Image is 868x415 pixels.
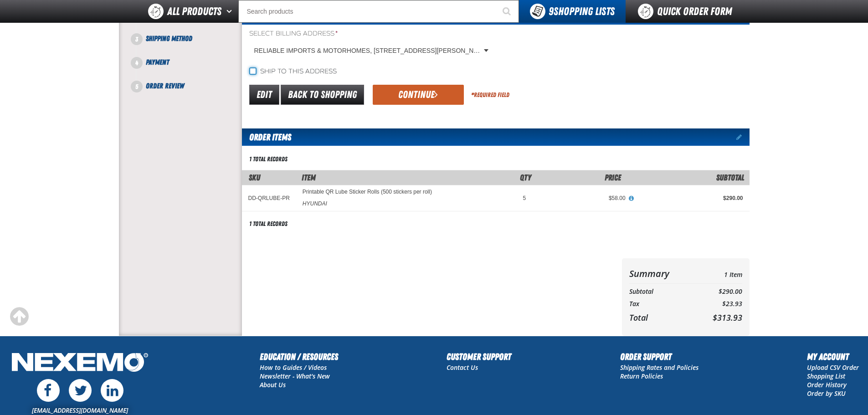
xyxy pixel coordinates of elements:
a: About Us [260,380,286,389]
label: Ship to this address [249,67,337,76]
span: $313.93 [713,312,742,323]
td: $290.00 [694,286,742,298]
a: Upload CSV Order [807,363,859,372]
span: 4 [131,57,143,69]
a: [EMAIL_ADDRESS][DOMAIN_NAME] [32,406,128,415]
a: Return Policies [620,372,663,380]
h2: My Account [807,350,859,364]
li: Payment. Step 4 of 5. Not Completed [137,57,242,81]
td: 1 Item [694,266,742,282]
a: Order by SKU [807,389,846,398]
span: RELIABLE IMPORTS & MOTORHOMES, [STREET_ADDRESS][PERSON_NAME][PERSON_NAME] [254,46,482,56]
a: Back to Shopping [281,85,364,105]
a: Edit [249,85,279,105]
td: $23.93 [694,298,742,310]
span: All Products [167,3,221,20]
span: Price [605,173,621,182]
a: SKU [249,173,260,182]
div: 1 total records [249,220,288,228]
span: 5 [131,81,143,92]
h2: Order Items [242,128,291,146]
button: Continue [373,85,464,105]
h2: Customer Support [447,350,511,364]
a: Order History [807,380,847,389]
img: Nexemo Logo [9,350,151,377]
div: Required Field [471,91,509,99]
button: View All Prices for Printable QR Lube Sticker Rolls (500 stickers per roll) [626,195,637,203]
span: Shopping Lists [549,5,615,18]
input: Ship to this address [249,67,257,75]
td: DD-QRLUBE-PR [242,185,296,211]
div: $290.00 [638,195,743,202]
span: Qty [520,173,531,182]
th: Summary [629,266,694,282]
span: 5 [523,195,526,201]
th: Total [629,310,694,325]
div: $58.00 [539,195,625,202]
span: Order Review [146,82,184,90]
div: HYUNDAI [303,200,327,207]
a: Shipping Rates and Policies [620,363,699,372]
a: How to Guides / Videos [260,363,327,372]
label: Select Billing Address [249,30,492,38]
strong: 9 [549,5,554,18]
div: Scroll to the top [9,307,29,327]
div: 1 total records [249,155,288,164]
h2: Education / Resources [260,350,338,364]
span: Payment [146,58,169,67]
li: Shipping Method. Step 3 of 5. Not Completed [137,33,242,57]
span: Item [302,173,316,182]
span: Shipping Method [146,34,192,43]
h2: Order Support [620,350,699,364]
th: Tax [629,298,694,310]
th: Subtotal [629,286,694,298]
span: Subtotal [716,173,744,182]
a: Printable QR Lube Sticker Rolls (500 stickers per roll) [303,189,432,195]
span: 3 [131,33,143,45]
a: Contact Us [447,363,478,372]
a: Shopping List [807,372,845,380]
li: Order Review. Step 5 of 5. Not Completed [137,81,242,92]
a: Edit items [736,134,750,140]
a: Newsletter - What's New [260,372,330,380]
